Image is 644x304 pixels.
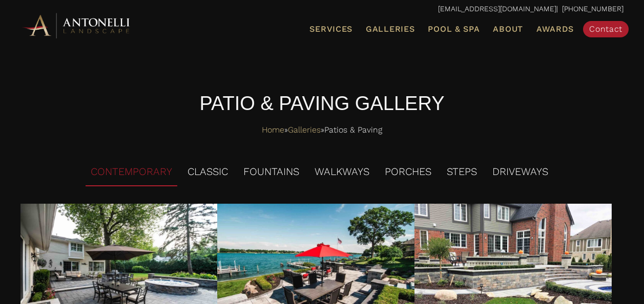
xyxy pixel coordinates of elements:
li: CLASSIC [182,158,233,186]
a: Services [305,23,357,36]
img: Antonelli Horizontal Logo [20,11,133,39]
a: Awards [532,23,578,36]
span: Galleries [366,24,414,34]
li: DRIVEWAYS [487,158,553,186]
a: About [489,23,527,36]
h4: PATIO & PAVING GALLERY [20,90,624,117]
a: Pool & Spa [424,23,484,36]
a: Contact [583,21,629,37]
li: WALKWAYS [309,158,375,186]
nav: Breadcrumbs [20,122,624,138]
p: | [PHONE_NUMBER] [20,3,624,16]
li: FOUNTAINS [238,158,304,186]
span: Pool & Spa [428,24,480,34]
a: Galleries [362,23,419,36]
span: Contact [589,24,622,34]
li: STEPS [442,158,482,186]
a: Home [262,122,284,138]
a: Galleries [288,122,321,138]
a: [EMAIL_ADDRESS][DOMAIN_NAME] [438,5,556,13]
span: Patios & Paving [324,122,382,138]
span: Services [309,25,352,33]
span: Awards [536,24,574,34]
span: » » [262,122,382,138]
li: PORCHES [380,158,437,186]
li: CONTEMPORARY [86,158,177,186]
span: About [493,25,523,33]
